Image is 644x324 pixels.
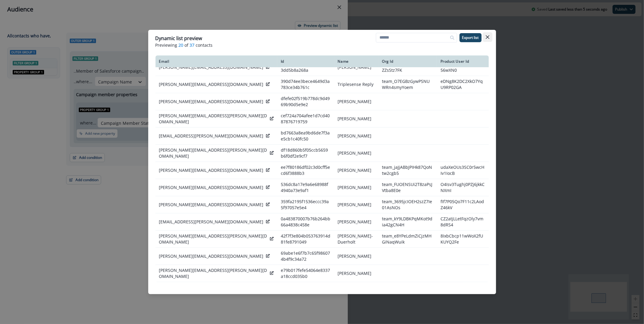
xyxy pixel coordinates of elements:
div: Id [281,59,331,64]
td: CZ2atjLLetFqzOly7vm8dRS4 [437,213,489,231]
p: [PERSON_NAME][EMAIL_ADDRESS][PERSON_NAME][DOMAIN_NAME] [159,147,268,159]
td: fIf7P05Qo7F11c2LAodZ46kV [437,196,489,213]
p: [PERSON_NAME][EMAIL_ADDRESS][PERSON_NAME][DOMAIN_NAME] [159,267,268,279]
td: e79b017fefe54064e8337a18ccd035b0 [277,265,334,282]
td: eDNg8K2DC2XkO7YqU9RP02GA [437,76,489,93]
td: team_kY9LDBKPqMKot9dia42gCN4H [378,213,437,231]
td: bd7663a8ea9bd6de7f3ae5cb1c40fc50 [277,127,334,145]
span: 20 [179,42,184,48]
p: Previewing of contacts [155,42,489,48]
td: [PERSON_NAME] [334,265,379,282]
td: 42f7f3e804b053763914d81fe8791049 [277,231,334,248]
p: [PERSON_NAME][EMAIL_ADDRESS][PERSON_NAME][DOMAIN_NAME] [159,233,268,245]
td: [PERSON_NAME] [334,248,379,265]
td: 0a483870007b76b264bb66a4838c458e [277,213,334,231]
td: dfefe02f519b778dc9d4969b90d5e9e2 [277,93,334,110]
td: cef724a704afee1d7cd4087876719759 [277,110,334,127]
p: [EMAIL_ADDRESS][PERSON_NAME][DOMAIN_NAME] [159,219,264,225]
button: Close [483,32,492,42]
p: [PERSON_NAME][EMAIL_ADDRESS][DOMAIN_NAME] [159,202,264,208]
td: [PERSON_NAME] [334,179,379,196]
td: Triplesense Reply [334,76,379,93]
td: team_O7EGBzGywPSNUWRn4smyYoem [378,76,437,93]
td: ee7f80186df02c3d0cff5ecd6f3888b3 [277,162,334,179]
td: team_3695jcIOEH2szZ7Ie01AsNOs [378,196,437,213]
p: Dynamic list preview [155,35,202,42]
td: [PERSON_NAME] [334,145,379,162]
p: [EMAIL_ADDRESS][PERSON_NAME][DOMAIN_NAME] [159,133,264,139]
td: [PERSON_NAME] [334,213,379,231]
td: team_jaJjABbJPIHk87QoNtw2cgb5 [378,162,437,179]
td: 8IxbCbcp11wWoX2fUKUYQ2Fe [437,231,489,248]
div: Org Id [382,59,433,64]
td: team_e8YPeLdmZiCjzMHGiNaqWuik [378,231,437,248]
span: 37 [190,42,195,48]
button: Export list [460,33,482,42]
td: [PERSON_NAME] [334,110,379,127]
div: Email [159,59,274,64]
td: 536dc8a17e9a6e68988f4940a73e9af1 [277,179,334,196]
td: [PERSON_NAME] [334,127,379,145]
div: Name [338,59,375,64]
td: team_FUOENSUi2T8zaPsJVtba8E0e [378,179,437,196]
td: [PERSON_NAME]-Duerholt [334,231,379,248]
td: df18d860b5f05ccb5659b6f0df2e9cf7 [277,145,334,162]
p: [PERSON_NAME][EMAIL_ADDRESS][DOMAIN_NAME] [159,167,264,173]
td: [PERSON_NAME] [334,162,379,179]
p: [PERSON_NAME][EMAIL_ADDRESS][DOMAIN_NAME] [159,99,264,105]
p: Export list [462,36,479,40]
td: O4Isv3Tughj0PZj6jkkCNXmI [437,179,489,196]
p: [PERSON_NAME][EMAIL_ADDRESS][PERSON_NAME][DOMAIN_NAME] [159,113,268,125]
p: [PERSON_NAME][EMAIL_ADDRESS][DOMAIN_NAME] [159,184,264,190]
td: [PERSON_NAME] [334,196,379,213]
td: 69abe1e6f7b7c65f986074b4f9c34a72 [277,248,334,265]
div: Product User Id [441,59,485,64]
td: 390d74ee3bece4649d3a783ce34b761c [277,76,334,93]
td: udaXeOUs3SC0r5wcHIv1IocB [437,162,489,179]
td: [PERSON_NAME] [334,93,379,110]
p: [PERSON_NAME][EMAIL_ADDRESS][DOMAIN_NAME] [159,253,264,259]
td: 359fa2195f1536eccc39a5f97057e5e4 [277,196,334,213]
p: [PERSON_NAME][EMAIL_ADDRESS][DOMAIN_NAME] [159,81,264,87]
